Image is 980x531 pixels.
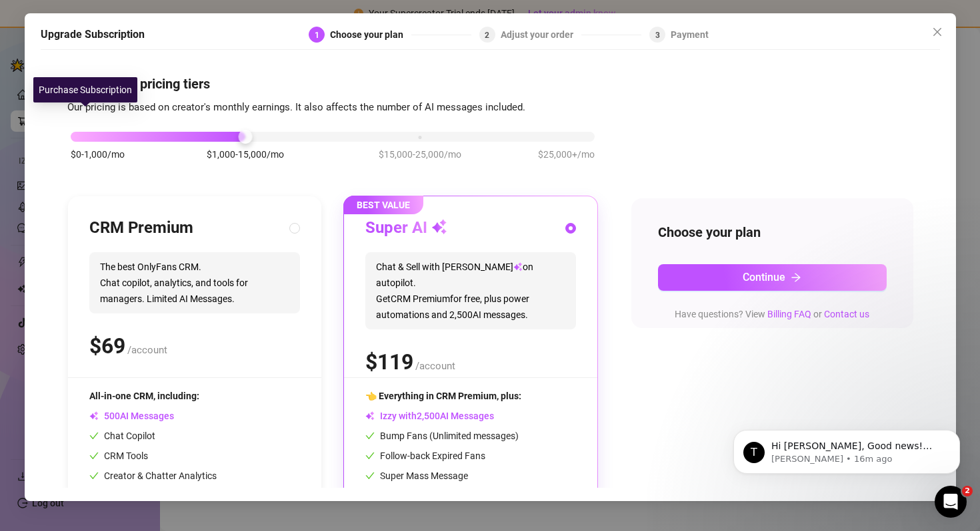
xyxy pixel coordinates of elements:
[365,450,485,461] span: Follow-back Expired Fans
[767,309,811,319] a: Billing FAQ
[926,27,947,37] span: Close
[365,451,375,460] span: check
[41,27,145,43] h5: Upgrade Subscription
[330,27,411,43] div: Choose your plan
[501,27,581,43] div: Adjust your order
[926,21,947,43] button: Close
[658,264,887,291] button: Continuearrow-right
[343,196,423,214] span: BEST VALUE
[655,30,660,39] span: 3
[89,431,99,441] span: check
[713,402,980,495] iframe: Intercom notifications message
[365,411,494,421] span: Izzy with AI Messages
[89,333,125,359] span: $
[67,101,525,113] span: Our pricing is based on creator's monthly earnings. It also affects the number of AI messages inc...
[89,252,300,313] span: The best OnlyFans CRM. Chat copilot, analytics, and tools for managers. Limited AI Messages.
[365,431,375,441] span: check
[743,271,785,283] span: Continue
[935,486,967,518] iframe: Intercom live chat
[89,218,193,239] h3: CRM Premium
[89,471,99,480] span: check
[365,218,447,239] h3: Super AI
[931,27,942,37] span: close
[365,431,519,441] span: Bump Fans (Unlimited messages)
[379,147,461,162] span: $15,000-25,000/mo
[824,309,869,319] a: Contact us
[89,450,148,461] span: CRM Tools
[675,309,869,319] span: Have questions? View or
[89,391,199,401] span: All-in-one CRM, including:
[962,486,973,496] span: 2
[485,30,489,39] span: 2
[207,147,284,162] span: $1,000-15,000/mo
[365,391,521,401] span: 👈 Everything in CRM Premium, plus:
[538,147,595,162] span: $25,000+/mo
[89,411,174,421] span: AI Messages
[671,27,709,43] div: Payment
[89,431,155,441] span: Chat Copilot
[365,252,576,329] span: Chat & Sell with [PERSON_NAME] on autopilot. Get CRM Premium for free, plus power automations and...
[365,471,375,480] span: check
[365,470,468,481] span: Super Mass Message
[365,349,413,375] span: $
[67,75,913,93] h4: Slide to see pricing tiers
[791,272,801,283] span: arrow-right
[315,30,319,39] span: 1
[89,470,217,481] span: Creator & Chatter Analytics
[127,344,167,356] span: /account
[89,451,99,460] span: check
[658,223,887,242] h4: Choose your plan
[415,360,455,372] span: /account
[71,147,125,162] span: $0-1,000/mo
